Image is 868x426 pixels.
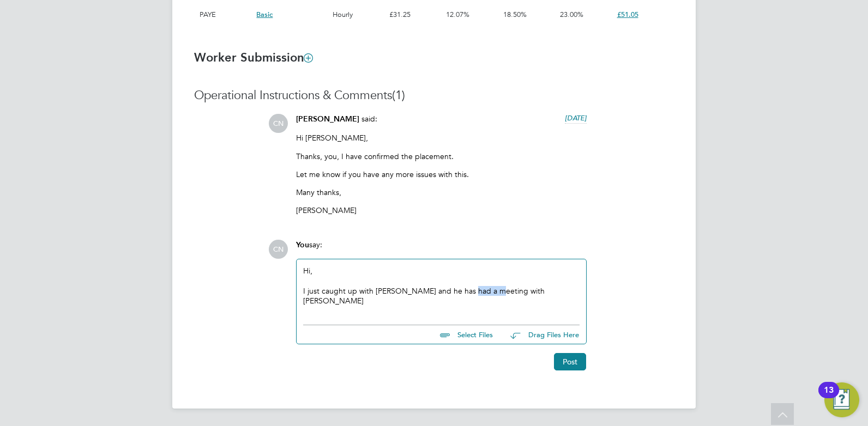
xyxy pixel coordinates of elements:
[296,205,587,215] p: [PERSON_NAME]
[392,88,405,102] span: (1)
[617,10,638,19] span: £51.05
[303,266,580,313] div: Hi,
[565,113,587,123] span: [DATE]
[296,240,587,259] div: say:
[502,324,580,346] button: Drag Files Here
[296,187,587,197] p: Many thanks,
[560,10,583,19] span: 23.00%
[296,151,587,161] p: Thanks, you, I have confirmed the placement.
[503,10,527,19] span: 18.50%
[824,390,834,404] div: 13
[269,114,288,133] span: CN
[194,88,674,104] h3: Operational Instructions & Comments
[296,133,587,143] p: Hi [PERSON_NAME],
[296,169,587,179] p: Let me know if you have any more issues with this.
[256,10,273,19] span: Basic
[554,353,586,370] button: Post
[269,240,288,259] span: CN
[296,240,309,249] span: You
[361,114,377,124] span: said:
[194,50,312,65] b: Worker Submission
[303,286,580,306] div: I just caught up with [PERSON_NAME] and he has had a meeting with [PERSON_NAME]
[296,114,359,124] span: [PERSON_NAME]
[446,10,469,19] span: 12.07%
[824,382,859,417] button: Open Resource Center, 13 new notifications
